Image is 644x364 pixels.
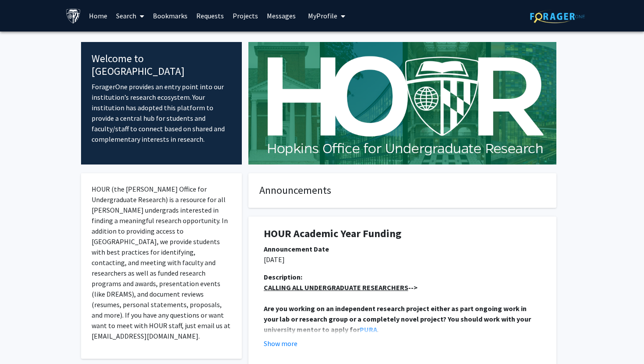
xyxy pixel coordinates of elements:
[85,0,112,31] a: Home
[264,244,541,254] div: Announcement Date
[360,325,377,334] a: PURA
[248,42,556,164] img: Cover Image
[112,0,149,31] a: Search
[264,338,297,349] button: Show more
[262,0,300,31] a: Messages
[264,254,541,265] p: [DATE]
[264,272,541,282] div: Description:
[192,0,228,31] a: Requests
[92,52,231,78] h4: Welcome to [GEOGRAPHIC_DATA]
[264,303,541,335] p: .
[259,184,545,197] h4: Announcements
[228,0,262,31] a: Projects
[66,8,81,24] img: Johns Hopkins University Logo
[149,0,192,31] a: Bookmarks
[92,81,231,144] p: ForagerOne provides an entry point into our institution’s research ecosystem. Your institution ha...
[264,304,532,334] strong: Are you working on an independent research project either as part ongoing work in your lab or res...
[530,10,585,23] img: ForagerOne Logo
[92,184,231,341] p: HOUR (the [PERSON_NAME] Office for Undergraduate Research) is a resource for all [PERSON_NAME] un...
[308,11,337,20] span: My Profile
[264,283,418,292] strong: -->
[264,283,408,292] u: CALLING ALL UNDERGRADUATE RESEARCHERS
[264,227,541,240] h1: HOUR Academic Year Funding
[7,325,37,357] iframe: Chat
